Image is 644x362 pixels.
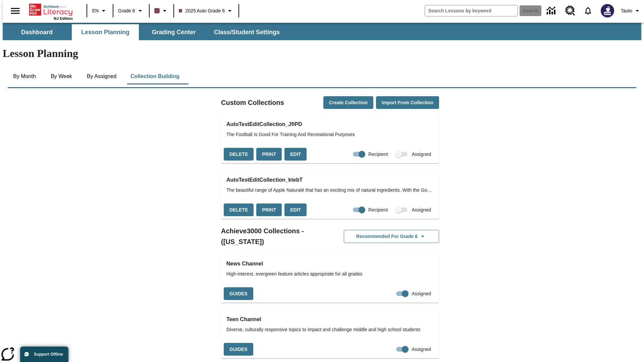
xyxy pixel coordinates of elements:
span: Dashboard [21,28,53,36]
button: Lesson Planning [72,24,139,40]
span: Grading Center [152,28,196,36]
button: By Assigned [82,68,122,84]
span: Recipient [368,206,388,214]
span: 2025 Auto Grade 6 [179,7,225,14]
button: Class/Student Settings [209,24,285,40]
button: Delete [224,203,254,217]
h3: AutoTestEditCollection_JfiPD [226,120,434,129]
a: Resource Center, Will open in new tab [561,2,579,20]
button: Recommended for Grade 6 [344,230,439,243]
span: Assigned [412,290,431,297]
h3: AutoTestEditCollection_ktebT [226,175,434,185]
span: High-interest, evergreen feature articles appropriate for all grades [226,270,434,278]
span: Support Offline [34,352,63,357]
span: The Football Is Good For Training And Recreational Purposes [226,131,434,138]
span: EN [92,7,99,14]
button: Support Offline [20,347,68,362]
span: Lesson Planning [81,28,129,36]
button: Edit [284,203,307,217]
h3: Teen Channel [226,315,434,324]
a: Home [29,3,73,16]
span: Recipient [368,151,388,158]
a: Notifications [579,2,597,19]
a: Data Center [543,2,561,20]
span: The beautiful range of Apple Naturalé that has an exciting mix of natural ingredients. With the G... [226,187,434,194]
span: Grade 6 [118,7,135,14]
button: Print, will open in a new window [256,148,282,161]
span: Assigned [412,151,431,158]
button: Guides [224,287,253,300]
button: Grading Center [140,24,207,40]
button: Delete [224,148,254,161]
button: Edit [284,148,307,161]
button: Guides [224,343,253,356]
button: By Month [8,68,41,84]
button: Open side menu [5,1,25,21]
div: SubNavbar [3,24,286,40]
h2: Custom Collections [221,97,284,108]
h3: News Channel [226,259,434,268]
span: Diverse, culturally responsive topics to impact and challenge middle and high school students [226,326,434,333]
button: Profile/Settings [618,5,644,17]
h1: Lesson Planning [3,47,641,60]
button: Class color is dark brown. Change class color [152,5,171,17]
img: Avatar [601,4,614,17]
span: Assigned [412,206,431,214]
button: By Week [45,68,78,84]
span: Assigned [412,346,431,353]
button: Print, will open in a new window [256,203,282,217]
button: Select a new avatar [597,2,618,19]
h2: Achieve3000 Collections - ([US_STATE]) [221,226,330,247]
input: search field [425,5,518,16]
button: Language: EN, Select a language [89,5,111,17]
button: Class: 2025 Auto Grade 6, Select your class [176,5,237,17]
span: Tauto [621,7,632,14]
button: Grade: Grade 6, Select a grade [115,5,147,17]
span: Class/Student Settings [214,28,280,36]
div: Home [29,2,73,20]
button: Create Collection [323,96,373,109]
button: Collection Building [125,68,185,84]
div: SubNavbar [3,23,641,40]
span: NJ Edition [54,16,73,20]
button: Import from Collection [376,96,439,109]
button: Dashboard [3,24,70,40]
